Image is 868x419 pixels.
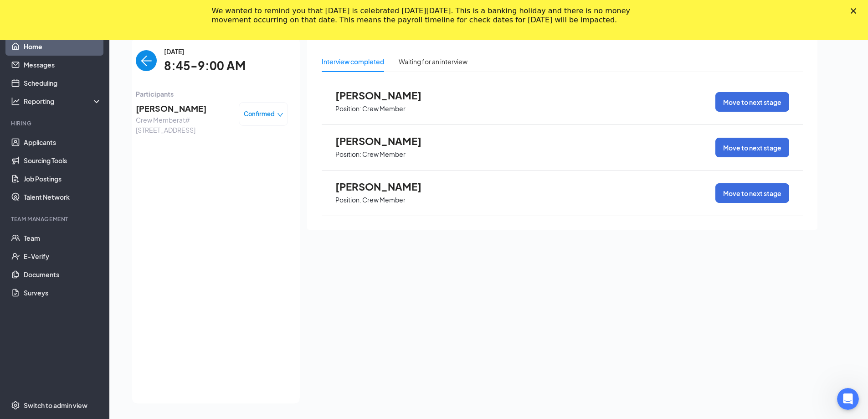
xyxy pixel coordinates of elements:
[362,104,406,113] p: Crew Member
[136,102,231,115] span: [PERSON_NAME]
[164,47,246,57] span: [DATE]
[277,112,283,118] span: down
[212,6,642,25] div: We wanted to remind you that [DATE] is celebrated [DATE][DATE]. This is a banking holiday and the...
[335,89,436,101] span: [PERSON_NAME]
[335,181,436,192] span: [PERSON_NAME]
[399,57,467,67] div: Waiting for an interview
[24,170,102,188] a: Job Postings
[335,104,361,113] p: Position:
[24,265,102,284] a: Documents
[24,56,102,74] a: Messages
[715,183,789,203] button: Move to next stage
[24,188,102,206] a: Talent Network
[24,401,87,410] div: Switch to admin view
[24,229,102,247] a: Team
[136,89,288,99] span: Participants
[11,215,100,223] div: Team Management
[715,92,789,112] button: Move to next stage
[322,57,384,67] div: Interview completed
[335,150,361,159] p: Position:
[24,284,102,302] a: Surveys
[136,115,231,135] span: Crew Member at #[STREET_ADDRESS]
[362,196,406,204] p: Crew Member
[24,247,102,265] a: E-Verify
[244,109,275,119] span: Confirmed
[11,97,20,106] svg: Analysis
[24,74,102,92] a: Scheduling
[24,37,102,56] a: Home
[136,50,157,71] button: back-button
[11,119,100,127] div: Hiring
[24,151,102,170] a: Sourcing Tools
[715,138,789,157] button: Move to next stage
[164,57,246,75] span: 8:45-9:00 AM
[335,135,436,147] span: [PERSON_NAME]
[362,150,406,159] p: Crew Member
[335,196,361,204] p: Position:
[11,401,20,410] svg: Settings
[837,388,859,410] iframe: Intercom live chat
[24,97,102,106] div: Reporting
[24,133,102,151] a: Applicants
[851,8,860,14] div: Close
